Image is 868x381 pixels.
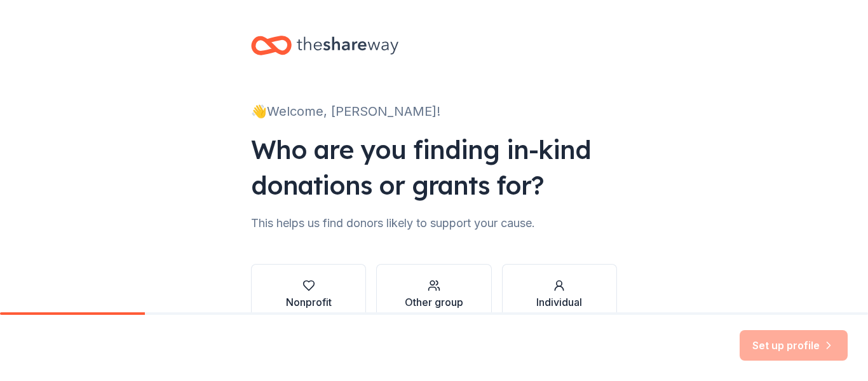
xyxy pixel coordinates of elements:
div: Individual [536,294,582,310]
div: Nonprofit [286,294,332,310]
button: Other group [376,264,491,325]
div: This helps us find donors likely to support your cause. [251,213,617,233]
div: Other group [405,294,463,310]
button: Individual [502,264,617,325]
div: Who are you finding in-kind donations or grants for? [251,132,617,203]
div: 👋 Welcome, [PERSON_NAME]! [251,101,617,121]
button: Nonprofit [251,264,366,325]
